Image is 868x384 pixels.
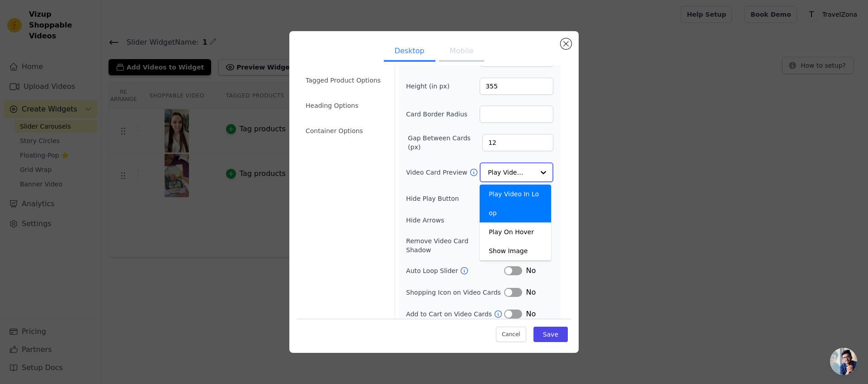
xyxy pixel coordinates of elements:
label: Video Card Preview [406,168,469,177]
button: Save [533,327,568,342]
label: Hide Arrows [406,216,504,225]
span: No [526,287,536,298]
span: No [526,309,536,319]
div: Play Video In Loop [480,185,551,222]
label: Height (in px) [406,82,455,91]
li: Container Options [300,122,389,140]
span: No [526,265,536,276]
div: Show Image [480,241,551,260]
label: Gap Between Cards (px) [408,134,482,152]
label: Hide Play Button [406,194,504,203]
button: Mobile [439,42,484,62]
label: Auto Loop Slider [406,266,460,275]
label: Remove Video Card Shadow [406,236,495,254]
button: Close modal [561,38,571,49]
label: Shopping Icon on Video Cards [406,288,504,297]
label: Add to Cart on Video Cards [406,310,494,319]
div: Play On Hover [480,222,551,241]
label: Card Border Radius [406,110,467,119]
button: Cancel [496,327,526,342]
button: Desktop [384,42,435,62]
li: Tagged Product Options [300,71,389,89]
div: Open chat [830,348,857,375]
li: Heading Options [300,97,389,115]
